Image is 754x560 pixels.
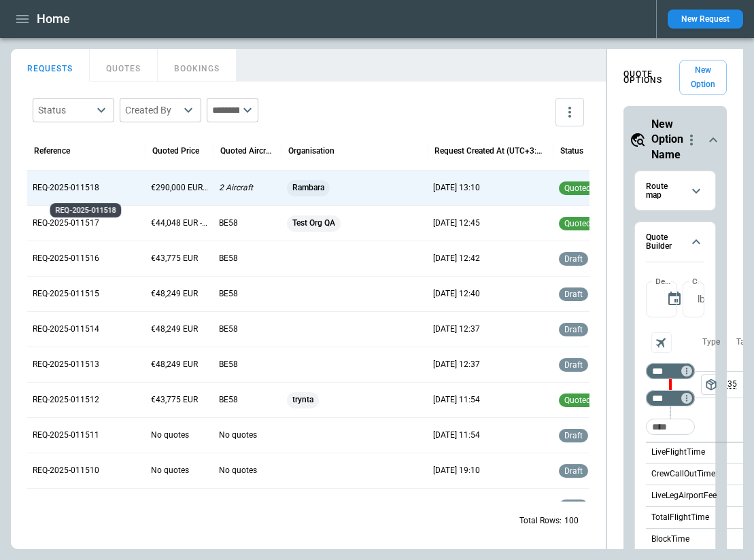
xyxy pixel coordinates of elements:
[220,146,275,156] div: Quoted Aircraft
[646,390,695,406] div: Too short
[555,98,584,126] button: more
[151,394,208,406] p: €43,775 EUR
[562,431,585,440] span: draft
[33,288,140,300] p: REQ-2025-011515
[651,117,683,162] h5: New Option Name
[158,49,237,82] button: BOOKINGS
[288,146,335,156] div: Organisation
[701,374,721,395] button: left aligned
[519,515,562,527] p: Total Rows:
[33,394,140,406] p: REQ-2025-011512
[562,325,585,334] span: draft
[151,182,208,194] p: €290,000 EUR - €350,000 EUR
[287,206,341,241] span: Test Org QA
[679,60,727,95] button: New Option
[651,533,689,545] p: BlockTime
[433,430,548,441] p: 03 Oct 2025 11:54
[33,182,140,194] p: REQ-2025-011518
[38,103,92,117] div: Status
[698,294,705,305] p: lb
[433,394,548,406] p: 03 Oct 2025 11:54
[562,360,585,370] span: draft
[287,383,319,417] span: trynta
[33,465,140,476] p: REQ-2025-011510
[433,217,548,229] p: 03 Oct 2025 12:45
[704,378,718,391] span: package_2
[736,336,751,348] p: Taxi
[219,430,276,441] p: No quotes
[151,217,208,229] p: €44,048 EUR - €48,249 EUR
[219,394,276,406] p: BE58
[433,465,548,476] p: 02 Oct 2025 19:10
[634,117,716,162] button: New Option Namequote-option-actions
[668,10,743,29] button: New Request
[90,49,158,82] button: QUOTES
[646,233,683,250] h6: Quote Builder
[562,254,585,264] span: draft
[125,103,179,117] div: Created By
[33,253,140,264] p: REQ-2025-011516
[562,396,594,405] span: quoted
[219,465,276,476] p: No quotes
[219,182,276,194] p: 2 Aircraft
[661,285,688,313] button: Choose date, selected date is Oct 2, 2025
[692,275,698,287] label: Cargo Weight
[651,490,717,502] p: LiveLegAirportFee
[646,222,704,262] button: Quote Builder
[562,290,585,299] span: draft
[655,275,672,287] label: Departure time
[646,171,704,210] button: Route map
[151,430,208,441] p: No quotes
[702,336,720,348] p: Type
[34,146,70,156] div: Reference
[651,468,715,480] p: CrewCallOutTime
[701,374,721,395] span: Type of sector
[564,515,579,527] p: 100
[33,323,140,335] p: REQ-2025-011514
[433,359,548,370] p: 03 Oct 2025 12:37
[219,288,276,300] p: BE58
[219,359,276,370] p: BE58
[646,182,683,199] h6: Route map
[219,323,276,335] p: BE58
[646,363,695,379] div: Too short
[560,146,583,156] div: Status
[151,465,208,476] p: No quotes
[152,146,199,156] div: Quoted Price
[50,203,122,217] div: REQ-2025-011518
[151,288,208,300] p: €48,249 EUR
[433,288,548,300] p: 03 Oct 2025 12:40
[37,11,70,27] h1: Home
[651,512,709,523] p: TotalFlightTime
[434,146,547,156] div: Request Created At (UTC+3:00)
[562,466,585,476] span: draft
[623,71,679,84] h4: QUOTE OPTIONS
[33,430,140,441] p: REQ-2025-011511
[151,359,208,370] p: €48,249 EUR
[11,49,90,82] button: REQUESTS
[33,217,140,229] p: REQ-2025-011517
[646,419,695,435] div: Too short
[151,323,208,335] p: €48,249 EUR
[287,171,330,205] span: Rambara
[433,253,548,264] p: 03 Oct 2025 12:42
[562,219,594,228] span: quoted
[219,217,276,229] p: BE58
[433,323,548,335] p: 03 Oct 2025 12:37
[151,253,208,264] p: €43,775 EUR
[651,332,672,353] span: Aircraft selection
[219,253,276,264] p: BE58
[683,132,700,148] div: quote-option-actions
[651,447,705,458] p: LiveFlightTime
[33,359,140,370] p: REQ-2025-011513
[562,183,594,193] span: quoted
[433,182,548,194] p: 03 Oct 2025 13:10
